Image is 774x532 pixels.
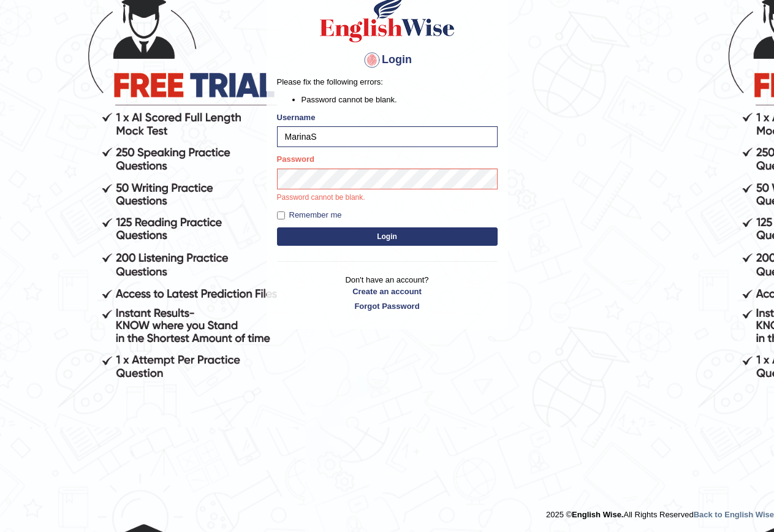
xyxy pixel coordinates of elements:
a: Create an account [277,286,498,297]
li: Password cannot be blank. [302,94,498,105]
label: Username [277,112,316,123]
p: Password cannot be blank. [277,192,498,203]
label: Remember me [277,209,342,221]
h4: Login [277,50,498,70]
strong: English Wise. [572,510,623,519]
label: Password [277,153,314,165]
p: Please fix the following errors: [277,76,498,88]
a: Back to English Wise [694,510,774,519]
div: 2025 © All Rights Reserved [546,503,774,520]
a: Forgot Password [277,300,498,312]
button: Login [277,227,498,246]
input: Remember me [277,211,285,219]
p: Don't have an account? [277,274,498,312]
